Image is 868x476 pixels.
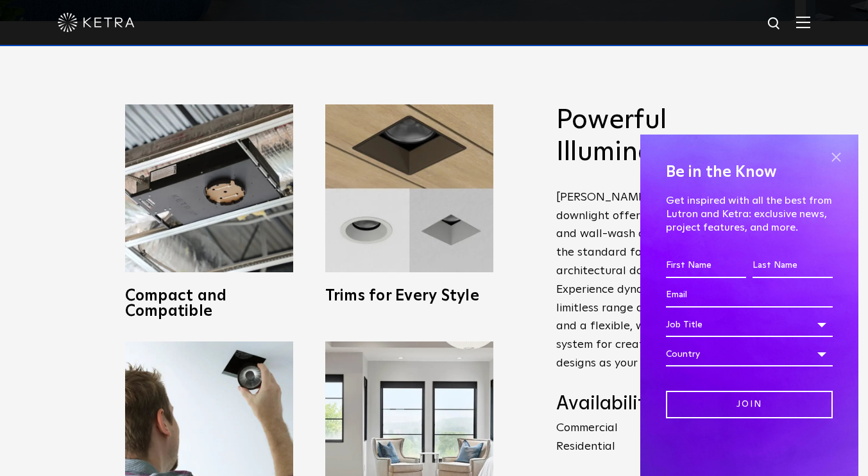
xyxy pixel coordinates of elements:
[666,194,833,234] p: Get inspired with all the best from Lutron and Ketra: exclusive news, project features, and more.
[666,342,833,366] div: Country
[325,288,493,304] h3: Trims for Every Style
[753,254,833,278] input: Last Name
[556,104,755,169] h2: Powerful Illumination
[125,104,293,272] img: compact-and-copatible
[666,313,833,337] div: Job Title
[58,13,135,32] img: ketra-logo-2019-white
[325,104,493,272] img: trims-for-every-style
[556,188,755,373] p: [PERSON_NAME]’s recessed downlight offers fixed, adjustable, and wall-wash options that elevate t...
[666,254,746,278] input: First Name
[556,392,755,416] h4: Availability
[666,391,833,418] input: Join
[556,419,755,456] p: Commercial Residential
[796,16,810,28] img: Hamburger%20Nav.svg
[666,160,833,185] h4: Be in the Know
[125,288,293,319] h3: Compact and Compatible
[767,16,783,32] img: search icon
[666,283,833,308] input: Email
